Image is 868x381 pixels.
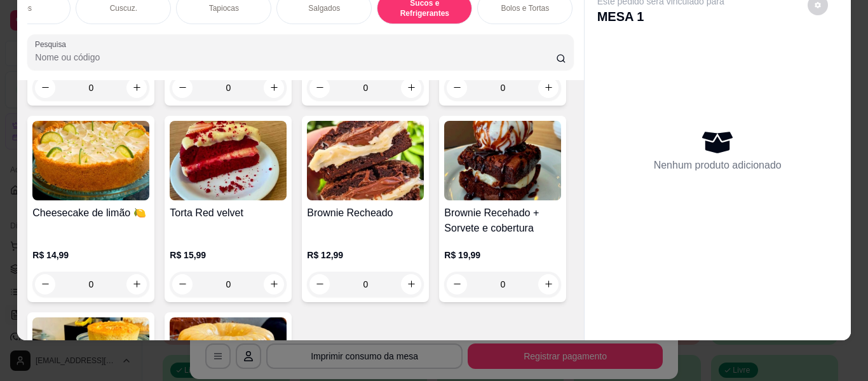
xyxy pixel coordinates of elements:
button: decrease-product-quantity [309,274,330,294]
p: R$ 15,99 [170,249,287,261]
button: increase-product-quantity [264,78,284,98]
button: decrease-product-quantity [172,274,193,294]
button: decrease-product-quantity [172,78,193,98]
button: increase-product-quantity [538,78,559,98]
p: MESA 1 [597,8,724,25]
button: decrease-product-quantity [447,274,467,294]
button: decrease-product-quantity [309,78,330,98]
h4: Brownie Recheado [307,205,424,221]
button: decrease-product-quantity [447,78,467,98]
img: product-image [170,121,287,200]
img: product-image [32,121,149,200]
button: increase-product-quantity [401,274,421,294]
label: Pesquisa [35,39,71,50]
p: R$ 12,99 [307,249,424,261]
p: R$ 14,99 [32,249,149,261]
p: Cuscuz. [110,3,137,13]
button: decrease-product-quantity [35,274,55,294]
p: Nenhum produto adicionado [654,158,782,173]
p: Tapiocas [209,3,239,13]
button: increase-product-quantity [126,274,147,294]
img: product-image [444,121,561,200]
p: Salgados [308,3,340,13]
p: Bolos e Tortas [501,3,549,13]
img: product-image [307,121,424,200]
p: R$ 19,99 [444,249,561,261]
button: increase-product-quantity [538,274,559,294]
h4: Cheesecake de limão 🍋 [32,205,149,221]
h4: Brownie Recehado + Sorvete e cobertura [444,205,561,236]
button: increase-product-quantity [401,78,421,98]
button: decrease-product-quantity [35,78,55,98]
input: Pesquisa [35,51,556,64]
button: increase-product-quantity [126,78,147,98]
h4: Torta Red velvet [170,205,287,221]
button: increase-product-quantity [264,274,284,294]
